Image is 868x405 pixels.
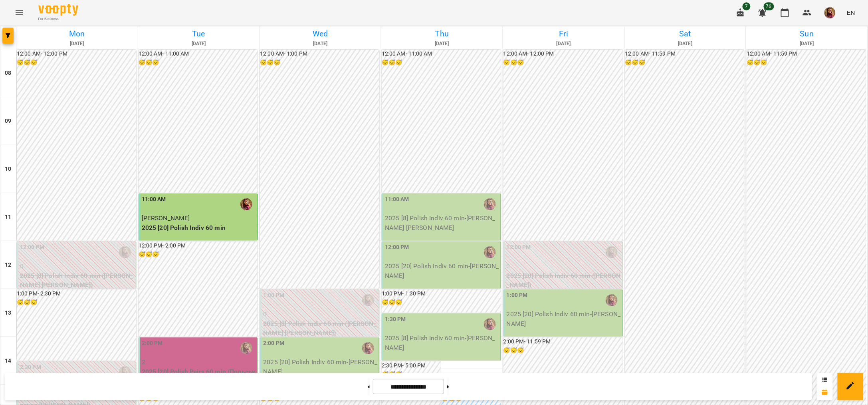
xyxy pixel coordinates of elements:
[484,246,496,258] img: Петрук Дар'я (п)
[385,315,406,324] label: 1:30 PM
[747,50,866,58] h6: 12:00 AM - 11:59 PM
[625,50,745,58] h6: 12:00 AM - 11:59 PM
[38,16,78,22] span: For Business
[5,309,11,317] h6: 13
[263,319,377,338] p: 2025 [8] Polish Indiv 60 min ([PERSON_NAME] [PERSON_NAME])
[847,8,855,17] span: EN
[606,246,618,258] img: Петрук Дар'я (п)
[139,250,258,259] h6: 😴😴😴
[263,291,284,300] label: 1:00 PM
[142,339,163,348] label: 2:00 PM
[261,28,380,40] h6: Wed
[626,40,745,48] h6: [DATE]
[503,50,623,58] h6: 12:00 AM - 12:00 PM
[764,2,774,10] span: 76
[606,294,618,306] img: Петрук Дар'я (п)
[139,58,258,67] h6: 😴😴😴
[382,40,501,48] h6: [DATE]
[503,58,623,67] h6: 😴😴😴
[385,261,499,280] p: 2025 [20] Polish Indiv 60 min - [PERSON_NAME]
[5,165,11,174] h6: 10
[240,198,252,210] img: Петрук Дар'я (п)
[20,243,44,252] label: 12:00 PM
[382,289,501,298] h6: 1:00 PM - 1:30 PM
[626,28,745,40] h6: Sat
[747,58,866,67] h6: 😴😴😴
[20,271,134,290] p: 2025 [8] Polish Indiv 60 min ([PERSON_NAME] [PERSON_NAME])
[139,241,258,250] h6: 12:00 PM - 2:00 PM
[382,298,501,307] h6: 😴😴😴
[824,7,836,18] img: 4fb94bb6ae1e002b961ceeb1b4285021.JPG
[382,58,501,67] h6: 😴😴😴
[139,40,258,48] h6: [DATE]
[507,291,528,300] label: 1:00 PM
[263,339,284,348] label: 2:00 PM
[260,50,379,58] h6: 12:00 AM - 1:00 PM
[18,28,137,40] h6: Mon
[18,40,137,48] h6: [DATE]
[362,294,374,306] img: Петрук Дар'я (п)
[503,337,623,346] h6: 2:00 PM - 11:59 PM
[382,361,441,370] h6: 2:30 PM - 5:00 PM
[263,309,377,319] p: 0
[362,342,374,354] img: Петрук Дар'я (п)
[17,298,136,307] h6: 😴😴😴
[504,40,623,48] h6: [DATE]
[119,366,131,378] img: Петрук Дар'я (п)
[382,50,501,58] h6: 12:00 AM - 11:00 AM
[382,28,501,40] h6: Thu
[503,346,623,355] h6: 😴😴😴
[17,58,136,67] h6: 😴😴😴
[139,50,258,58] h6: 12:00 AM - 11:00 AM
[385,333,499,352] p: 2025 [8] Polish Indiv 60 min - [PERSON_NAME]
[142,214,190,222] span: [PERSON_NAME]
[747,40,866,48] h6: [DATE]
[5,213,11,221] h6: 11
[385,195,409,204] label: 11:00 AM
[142,195,166,204] label: 11:00 AM
[142,357,256,367] p: 2
[10,3,29,22] button: Menu
[484,318,496,330] img: Петрук Дар'я (п)
[5,261,11,269] h6: 12
[240,342,252,354] img: Петрук Дар'я (п)
[119,246,131,258] img: Петрук Дар'я (п)
[504,28,623,40] h6: Fri
[17,289,136,298] h6: 1:00 PM - 2:30 PM
[263,357,377,376] p: 2025 [20] Polish Indiv 60 min - [PERSON_NAME]
[260,58,379,67] h6: 😴😴😴
[507,271,621,290] p: 2025 [20] Polish Indiv 60 min ([PERSON_NAME])
[5,69,11,78] h6: 08
[747,28,866,40] h6: Sun
[142,223,256,233] p: 2025 [20] Polish Indiv 60 min
[261,40,380,48] h6: [DATE]
[507,309,621,328] p: 2025 [20] Polish Indiv 60 min - [PERSON_NAME]
[139,28,258,40] h6: Tue
[484,198,496,210] img: Петрук Дар'я (п)
[625,58,745,67] h6: 😴😴😴
[507,243,531,252] label: 12:00 PM
[844,5,858,20] button: EN
[5,357,11,365] h6: 14
[507,261,621,271] p: 0
[142,367,256,386] p: 2025 [20] Polish Pairs 60 min (Польська А1 Петрук - група)
[385,243,409,252] label: 12:00 PM
[38,4,78,16] img: Voopty Logo
[20,363,41,372] label: 2:30 PM
[385,213,499,232] p: 2025 [8] Polish Indiv 60 min - [PERSON_NAME] [PERSON_NAME]
[20,261,134,271] p: 0
[5,117,11,126] h6: 09
[17,50,136,58] h6: 12:00 AM - 12:00 PM
[743,2,751,10] span: 7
